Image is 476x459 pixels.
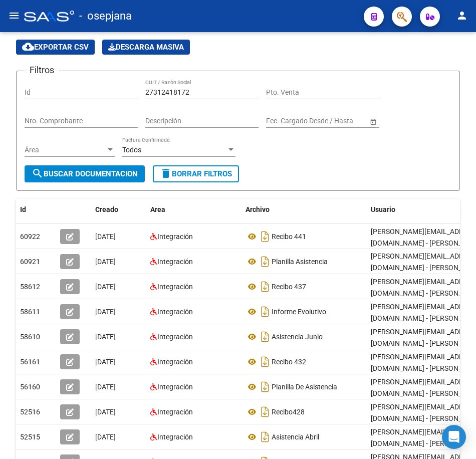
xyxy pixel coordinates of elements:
span: 60921 [20,258,40,266]
span: [DATE] [95,308,116,316]
span: 56160 [20,383,40,391]
span: 58610 [20,333,40,341]
i: Descargar documento [259,254,272,270]
span: 52516 [20,408,40,416]
button: Descarga Masiva [102,40,190,55]
input: Start date [266,117,297,125]
span: Integración [157,333,193,341]
button: Borrar Filtros [153,165,239,182]
span: Area [150,205,165,213]
span: Planilla Asistencia [272,258,328,266]
datatable-header-cell: Id [16,199,56,220]
span: [DATE] [95,283,116,291]
span: Id [20,205,26,213]
span: Informe Evolutivo [272,308,326,316]
i: Descargar documento [259,429,272,445]
span: [DATE] [95,383,116,391]
span: [DATE] [95,333,116,341]
i: Descargar documento [259,379,272,395]
span: [DATE] [95,358,116,366]
span: Borrar Filtros [160,169,232,178]
span: Integración [157,433,193,441]
span: Creado [95,205,118,213]
datatable-header-cell: Archivo [242,199,367,220]
span: 56161 [20,358,40,366]
i: Descargar documento [259,279,272,295]
datatable-header-cell: Area [146,199,242,220]
i: Descargar documento [259,354,272,370]
span: Integración [157,233,193,241]
span: Recibo428 [272,408,305,416]
mat-icon: menu [8,10,20,22]
span: Todos [122,146,141,154]
h3: Filtros [25,63,59,77]
mat-icon: cloud_download [22,41,34,53]
span: Integración [157,258,193,266]
app-download-masive: Descarga masiva de comprobantes (adjuntos) [102,40,190,55]
span: Integración [157,308,193,316]
span: Buscar Documentacion [32,169,138,178]
span: Archivo [246,205,270,213]
span: Recibo 432 [272,358,306,366]
span: Recibo 437 [272,283,306,291]
span: Planilla De Asistencia [272,383,337,391]
i: Descargar documento [259,404,272,420]
span: Exportar CSV [22,43,89,52]
span: Integración [157,383,193,391]
div: Open Intercom Messenger [442,425,466,449]
button: Buscar Documentacion [25,165,145,182]
span: 60922 [20,233,40,241]
span: Recibo 441 [272,233,306,241]
span: Asistencia Junio [272,333,323,341]
span: 58611 [20,308,40,316]
span: Asistencia Abril [272,433,319,441]
span: 52515 [20,433,40,441]
input: End date [306,117,355,125]
span: [DATE] [95,408,116,416]
i: Descargar documento [259,304,272,320]
span: Integración [157,283,193,291]
span: Integración [157,358,193,366]
mat-icon: search [32,167,44,179]
button: Open calendar [368,116,378,127]
button: Exportar CSV [16,40,95,55]
i: Descargar documento [259,329,272,345]
span: 58612 [20,283,40,291]
span: [DATE] [95,433,116,441]
span: Integración [157,408,193,416]
mat-icon: delete [160,167,172,179]
span: [DATE] [95,233,116,241]
span: Descarga Masiva [108,43,184,52]
span: Usuario [371,205,395,213]
span: - osepjana [79,5,132,27]
datatable-header-cell: Creado [91,199,146,220]
span: Área [25,146,106,154]
mat-icon: person [456,10,468,22]
span: [DATE] [95,258,116,266]
i: Descargar documento [259,228,272,245]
